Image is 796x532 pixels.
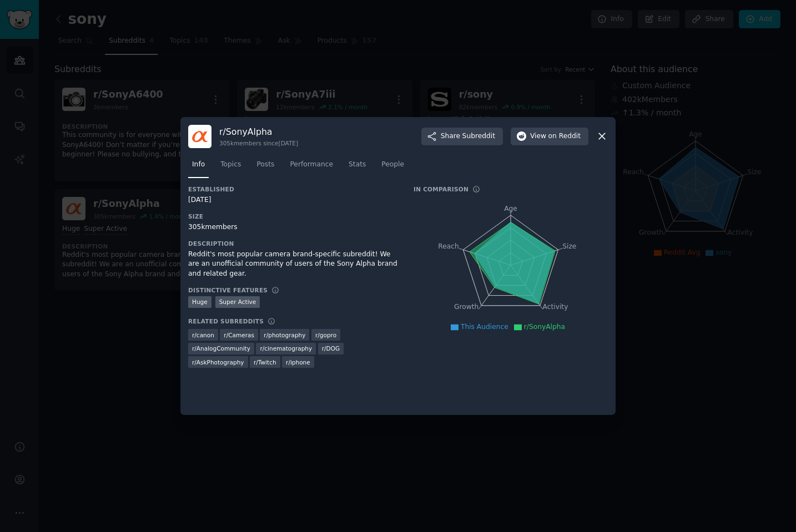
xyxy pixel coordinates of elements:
a: Posts [253,156,278,179]
tspan: Growth [454,303,478,311]
span: This Audience [461,323,508,331]
span: Topics [220,160,241,170]
span: r/SonyAlpha [524,323,565,331]
tspan: Reach [438,242,459,250]
h3: Established [188,185,398,193]
div: Reddit's most popular camera brand-specific subreddit! We are an unofficial community of users of... [188,250,398,279]
div: Huge [188,296,211,308]
span: r/ cinematography [260,344,312,352]
span: r/ photography [264,331,305,339]
span: r/ AnalogCommunity [192,344,250,352]
span: r/ Cameras [224,331,254,339]
a: Stats [345,156,370,179]
a: Topics [216,156,245,179]
div: Super Active [215,296,260,308]
h3: Distinctive Features [188,286,268,294]
a: People [377,156,408,179]
h3: r/ SonyAlpha [219,126,298,138]
span: r/ gopro [315,331,336,339]
span: r/ Twitch [254,358,276,366]
div: [DATE] [188,195,398,205]
div: 305k members [188,222,398,232]
span: View [530,131,581,141]
span: Stats [349,160,366,170]
button: ShareSubreddit [421,128,503,145]
span: Performance [290,160,333,170]
a: Info [188,156,209,179]
span: r/ AskPhotography [192,358,244,366]
span: Share [441,131,495,141]
a: Performance [286,156,337,179]
span: Subreddit [462,131,495,141]
h3: Description [188,240,398,247]
span: People [381,160,404,170]
div: 305k members since [DATE] [219,139,298,147]
h3: In Comparison [414,185,468,193]
span: Posts [256,160,274,170]
tspan: Size [562,242,576,250]
span: Info [192,160,205,170]
span: r/ DOG [322,344,340,352]
h3: Related Subreddits [188,317,264,325]
span: r/ iphone [286,358,310,366]
tspan: Activity [543,303,568,311]
button: Viewon Reddit [511,128,588,145]
h3: Size [188,212,398,220]
span: r/ canon [192,331,214,339]
span: on Reddit [548,131,581,141]
img: SonyAlpha [188,125,211,148]
tspan: Age [504,205,517,212]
